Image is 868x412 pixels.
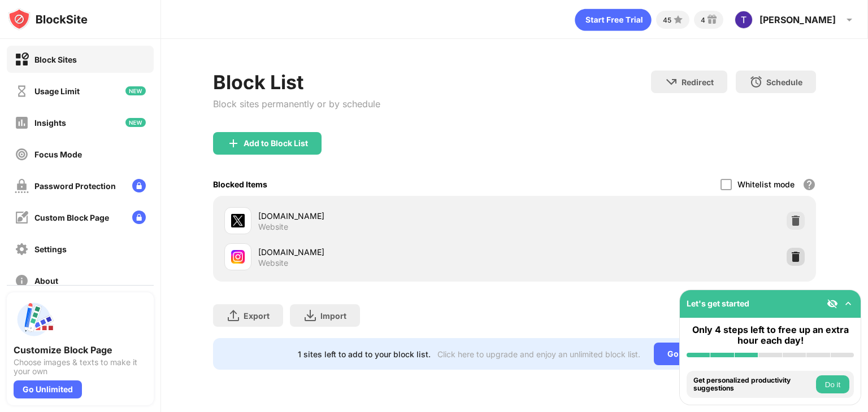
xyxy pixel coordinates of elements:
div: Choose images & texts to make it your own [14,358,147,376]
div: Click here to upgrade and enjoy an unlimited block list. [437,349,640,359]
img: lock-menu.svg [132,179,146,192]
img: reward-small.svg [705,13,719,27]
img: points-small.svg [671,13,685,27]
div: Block List [213,71,380,94]
div: 4 [701,16,705,24]
div: Customize Block Page [14,344,147,356]
img: password-protection-off.svg [15,179,29,193]
div: Go Unlimited [14,380,82,398]
img: customize-block-page-off.svg [15,211,29,225]
img: focus-off.svg [15,147,29,161]
div: Go Unlimited [654,343,731,365]
img: time-usage-off.svg [15,84,29,98]
div: Website [258,258,288,268]
img: favicons [231,250,245,264]
img: push-custom-page.svg [14,299,54,340]
div: Website [258,222,288,232]
div: [DOMAIN_NAME] [258,246,514,258]
div: Export [244,311,270,321]
div: Only 4 steps left to free up an extra hour each day! [687,325,854,346]
img: eye-not-visible.svg [827,298,838,309]
img: block-on.svg [15,52,29,67]
div: 45 [663,16,671,24]
div: Schedule [766,77,802,87]
div: animation [575,8,652,31]
div: Redirect [682,77,714,87]
button: Do it [816,375,849,393]
div: Let's get started [687,299,749,308]
div: Usage Limit [34,86,80,96]
div: Add to Block List [244,139,308,148]
img: lock-menu.svg [132,211,146,224]
div: Custom Block Page [34,213,109,222]
img: about-off.svg [15,274,29,288]
div: Focus Mode [34,150,82,159]
div: Import [320,311,346,321]
img: ACg8ocIVqjDyr820xjC4s7LemU8yzahvzh3K10jtvSLzze5xx7lIWA=s96-c [735,11,753,29]
div: Get personalized productivity suggestions [693,376,813,393]
div: Blocked Items [213,179,267,189]
div: [DOMAIN_NAME] [258,210,514,222]
div: Whitelist mode [737,179,795,189]
div: 1 sites left to add to your block list. [298,349,431,359]
img: omni-setup-toggle.svg [843,298,854,309]
img: settings-off.svg [15,242,29,256]
div: Settings [34,244,67,254]
div: [PERSON_NAME] [759,14,836,25]
img: logo-blocksite.svg [8,8,88,30]
img: new-icon.svg [125,118,146,127]
div: Block sites permanently or by schedule [213,98,380,109]
div: Password Protection [34,181,116,191]
img: favicons [231,214,245,227]
div: Block Sites [34,55,77,64]
div: Insights [34,118,66,128]
img: new-icon.svg [125,86,146,95]
div: About [34,276,58,286]
img: insights-off.svg [15,116,29,130]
